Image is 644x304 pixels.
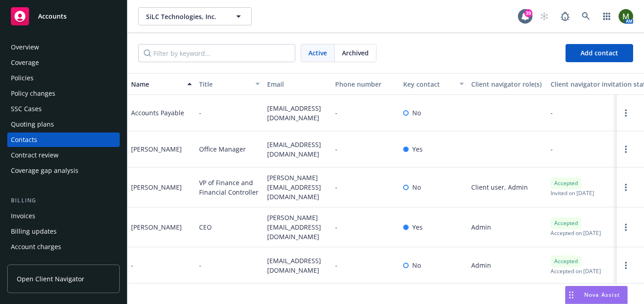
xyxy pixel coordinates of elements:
[403,79,454,89] div: Key contact
[7,86,120,101] a: Policy changes
[11,224,57,239] div: Billing updates
[131,222,182,232] div: [PERSON_NAME]
[127,73,195,95] button: Name
[554,257,578,265] span: Accepted
[7,196,120,205] div: Billing
[412,108,421,118] span: No
[551,144,553,154] span: -
[138,7,252,25] button: SiLC Technologies, Inc.
[551,189,594,197] span: Invited on [DATE]
[412,260,421,270] span: No
[551,108,553,118] span: -
[131,260,133,270] div: -
[195,73,263,95] button: Title
[471,260,491,270] span: Admin
[11,40,39,54] div: Overview
[308,48,327,58] span: Active
[11,148,59,162] div: Contract review
[471,79,543,89] div: Client navigator role(s)
[335,79,396,89] div: Phone number
[199,108,201,118] span: -
[471,222,491,232] span: Admin
[263,73,332,95] button: Email
[11,240,61,254] div: Account charges
[412,182,421,192] span: No
[267,103,328,123] span: [EMAIL_ADDRESS][DOMAIN_NAME]
[7,148,120,162] a: Contract review
[535,7,553,25] a: Start snowing
[581,49,618,57] span: Add contact
[38,13,67,20] span: Accounts
[11,55,39,70] div: Coverage
[335,222,337,232] span: -
[566,44,633,62] button: Add contact
[11,102,42,116] div: SSC Cases
[11,163,78,178] div: Coverage gap analysis
[7,224,120,239] a: Billing updates
[131,144,182,154] div: [PERSON_NAME]
[7,4,120,29] a: Accounts
[342,48,369,58] span: Archived
[7,71,120,85] a: Policies
[554,179,578,187] span: Accepted
[565,286,628,304] button: Nova Assist
[131,182,182,192] div: [PERSON_NAME]
[199,79,250,89] div: Title
[7,40,120,54] a: Overview
[267,256,328,275] span: [EMAIL_ADDRESS][DOMAIN_NAME]
[524,9,532,17] div: 39
[131,108,184,118] div: Accounts Payable
[7,240,120,254] a: Account charges
[7,132,120,147] a: Contacts
[584,291,620,299] span: Nova Assist
[199,222,212,232] span: CEO
[468,73,547,95] button: Client navigator role(s)
[551,267,601,275] span: Accepted on [DATE]
[620,144,631,155] a: Open options
[267,173,328,201] span: [PERSON_NAME][EMAIL_ADDRESS][DOMAIN_NAME]
[11,132,37,147] div: Contacts
[11,255,64,270] div: Installment plans
[11,209,35,223] div: Invoices
[620,182,631,193] a: Open options
[199,144,246,154] span: Office Manager
[146,12,224,21] span: SiLC Technologies, Inc.
[7,255,120,270] a: Installment plans
[7,209,120,223] a: Invoices
[335,260,337,270] span: -
[7,117,120,132] a: Quoting plans
[267,79,328,89] div: Email
[620,260,631,271] a: Open options
[551,229,601,237] span: Accepted on [DATE]
[199,260,201,270] span: -
[335,182,337,192] span: -
[11,86,55,101] div: Policy changes
[267,213,328,241] span: [PERSON_NAME][EMAIL_ADDRESS][DOMAIN_NAME]
[332,73,400,95] button: Phone number
[620,108,631,118] a: Open options
[620,222,631,233] a: Open options
[131,79,182,89] div: Name
[199,178,260,197] span: VP of Finance and Financial Controller
[7,102,120,116] a: SSC Cases
[335,108,337,118] span: -
[7,55,120,70] a: Coverage
[7,163,120,178] a: Coverage gap analysis
[566,286,577,304] div: Drag to move
[556,7,574,25] a: Report a Bug
[577,7,595,25] a: Search
[335,144,337,154] span: -
[412,222,423,232] span: Yes
[619,9,633,24] img: photo
[267,140,328,159] span: [EMAIL_ADDRESS][DOMAIN_NAME]
[412,144,423,154] span: Yes
[598,7,616,25] a: Switch app
[400,73,468,95] button: Key contact
[11,117,54,132] div: Quoting plans
[471,182,528,192] span: Client user, Admin
[17,274,84,284] span: Open Client Navigator
[554,219,578,227] span: Accepted
[11,71,34,85] div: Policies
[138,44,295,62] input: Filter by keyword...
